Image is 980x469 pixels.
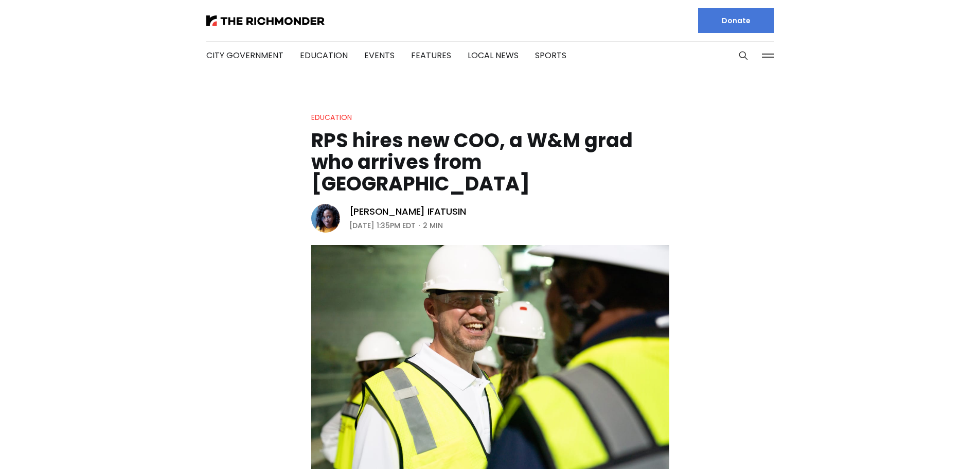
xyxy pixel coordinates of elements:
time: [DATE] 1:35PM EDT [349,219,416,232]
a: Sports [535,49,566,61]
a: City Government [206,49,283,61]
a: Education [311,112,352,123]
a: Local News [468,49,519,61]
iframe: portal-trigger [894,419,980,469]
a: Events [364,49,395,61]
a: Features [411,49,451,61]
a: [PERSON_NAME] Ifatusin [349,205,466,218]
a: Donate [698,8,774,33]
a: Education [300,49,348,61]
h1: RPS hires new COO, a W&M grad who arrives from [GEOGRAPHIC_DATA] [311,130,669,195]
img: Victoria A. Ifatusin [311,204,340,233]
img: The Richmonder [206,15,325,26]
button: Search this site [736,48,751,63]
span: 2 min [423,219,443,232]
